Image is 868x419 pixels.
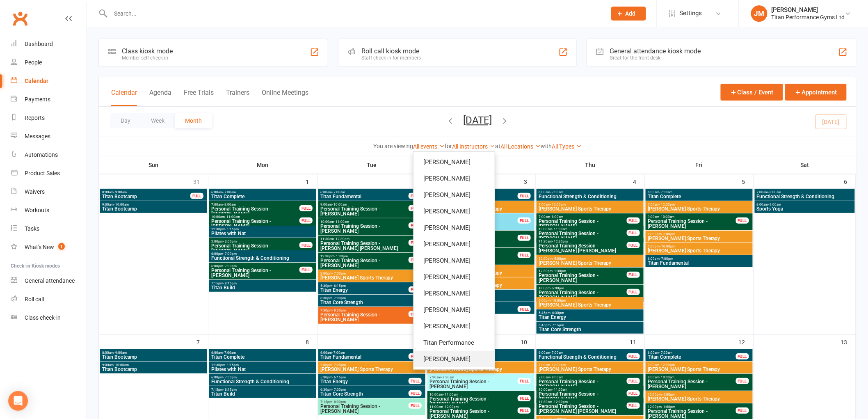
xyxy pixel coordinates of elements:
span: Titan Bootcamp [102,355,206,359]
div: Roll call [25,296,44,302]
a: All events [413,143,445,150]
span: 7:00am [538,215,627,219]
span: 12:30pm [538,269,627,273]
div: Class check-in [25,314,61,321]
span: - 8:30am [441,375,454,379]
span: 9:00am [647,375,736,379]
div: Member self check-in [122,55,173,61]
div: FULL [518,378,531,384]
span: Pilates with Nat [211,231,315,236]
span: 7:15pm [211,282,315,285]
span: Titan Bootcamp [102,206,206,211]
span: 6:00pm [211,375,315,379]
span: 7:00am [756,190,853,194]
input: Search... [108,8,601,19]
span: - 3:00pm [223,240,237,243]
div: Automations [25,151,58,158]
div: FULL [409,311,422,317]
div: FULL [518,218,531,224]
th: Fri [645,156,754,174]
span: Personal Training Session - [PERSON_NAME] [429,379,518,389]
span: - 8:00am [223,203,236,206]
span: - 12:00pm [550,203,566,206]
button: Agenda [149,89,171,106]
div: Product Sales [25,170,60,176]
span: Personal Training Session - [PERSON_NAME] [538,290,627,300]
span: - 8:00am [550,215,563,219]
a: All Locations [500,143,541,150]
button: Calendar [111,89,137,106]
span: - 7:00am [659,351,672,355]
div: FULL [190,193,203,199]
button: Month [175,113,212,128]
span: Titan Complete [647,355,736,359]
div: 13 [841,335,856,348]
span: - 1:15pm [225,227,239,231]
span: 5:00pm [647,245,751,248]
span: 6:00am [647,190,751,194]
span: 1 [58,243,65,250]
span: - 8:00am [550,375,563,379]
a: Reports [11,109,87,127]
span: Titan Energy [320,379,409,384]
div: Waivers [25,188,45,195]
span: Titan Fundamental [320,194,409,199]
div: FULL [736,378,749,384]
span: 5:30pm [320,284,409,288]
span: - 10:00am [114,363,129,367]
span: Titan Complete [647,194,751,199]
span: - 7:00am [332,351,345,355]
div: FULL [409,257,422,263]
span: 7:30pm [320,309,409,312]
a: Messages [11,127,87,146]
strong: with [541,143,552,149]
span: - 7:00am [550,351,563,355]
div: 3 [524,174,535,188]
span: Personal Training Session - [PERSON_NAME] [320,258,409,268]
div: 8 [306,335,317,348]
span: Personal Training Session - [PERSON_NAME] [320,206,409,216]
a: [PERSON_NAME] [413,220,495,236]
span: 6:00pm [211,252,315,256]
div: 31 [193,174,208,188]
span: 10:00am [320,220,409,224]
div: FULL [299,242,313,248]
span: - 6:15pm [332,284,346,288]
div: JM [751,5,767,22]
span: 4:00pm [538,286,627,290]
span: - 11:00am [334,220,349,224]
a: [PERSON_NAME] [413,187,495,203]
th: Sun [99,156,208,174]
button: Free Trials [184,89,214,106]
div: FULL [518,252,531,258]
span: - 8:15pm [223,282,237,285]
span: 12:00pm [647,232,751,236]
span: Pilates with Nat [211,367,315,372]
div: Roll call kiosk mode [361,47,421,55]
div: FULL [409,222,422,229]
span: 5:30pm [320,375,409,379]
span: Functional Strength & Conditioning [538,355,627,359]
span: [PERSON_NAME] Sports Therapy [647,236,751,241]
div: FULL [627,272,640,278]
span: 11:30am [538,240,627,243]
th: Mon [208,156,318,174]
span: - 7:00pm [223,264,237,268]
span: - 6:15pm [332,375,346,379]
span: - 12:30pm [552,240,568,243]
span: - 7:00pm [223,252,237,256]
span: Titan Core Strength [320,392,409,396]
a: Class kiosk mode [11,309,87,327]
span: 6:00am [211,351,315,355]
button: [DATE] [463,114,492,126]
span: - 1:30pm [334,254,348,258]
span: - 1:30pm [553,269,566,273]
strong: for [445,143,452,149]
span: Functional Strength & Conditioning [756,194,853,199]
a: Calendar [11,72,87,90]
span: [PERSON_NAME] Sports Therapy [647,367,751,372]
span: - 8:30pm [332,309,346,312]
span: Add [626,10,636,17]
a: Clubworx [10,8,30,29]
a: [PERSON_NAME] [413,302,495,318]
